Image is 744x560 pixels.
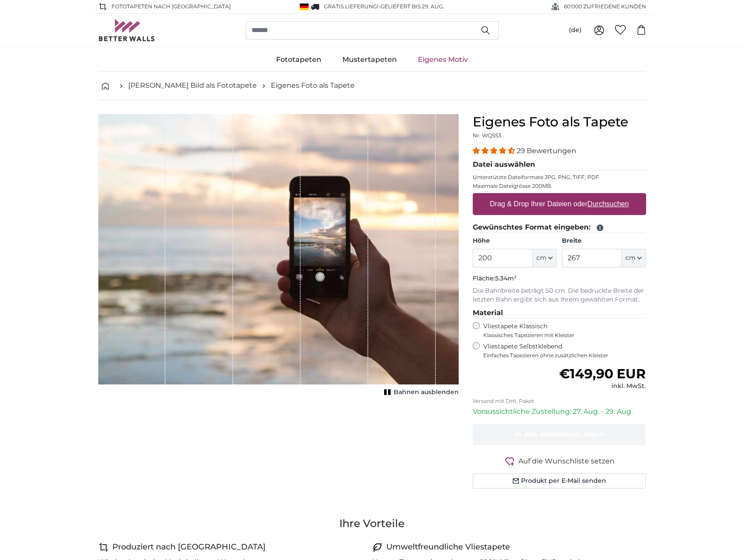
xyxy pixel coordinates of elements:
[495,274,517,282] span: 5.34m²
[473,174,646,181] p: Unterstützte Dateiformate JPG, PNG, TIFF, PDF.
[625,254,636,262] span: cm
[111,3,231,11] span: Fototapeten nach [GEOGRAPHIC_DATA]
[386,541,510,553] h4: Umweltfreundliche Vliestapete
[473,222,646,233] legend: Gewünschtes Format eingeben:
[473,114,646,130] h1: Eigenes Foto als Tapete
[473,308,646,319] legend: Material
[98,72,646,100] nav: breadcrumbs
[483,342,646,359] label: Vliestapete Selbstklebend
[266,48,332,71] a: Fototapeten
[473,159,646,170] legend: Datei auswählen
[473,274,646,283] p: Fläche:
[98,114,459,398] div: 1 of 1
[473,424,646,445] button: In den Warenkorb legen
[300,4,309,10] img: Deutschland
[98,19,155,41] img: Betterwalls
[536,254,546,262] span: cm
[324,3,378,10] span: GRATIS Lieferung!
[473,474,646,488] button: Produkt per E-Mail senden
[473,456,646,467] button: Auf die Wunschliste setzen
[562,237,646,245] label: Breite
[587,200,629,208] u: Durchsuchen
[473,183,646,190] p: Maximale Dateigrösse 200MB.
[473,147,517,155] span: 4.34 stars
[483,322,639,339] label: Vliestapete Klassisch
[128,80,257,91] a: [PERSON_NAME] Bild als Fototapete
[98,517,646,531] h3: Ihre Vorteile
[514,430,604,438] span: In den Warenkorb legen
[564,3,646,11] span: 60'000 ZUFRIEDENE KUNDEN
[517,147,576,155] span: 29 Bewertungen
[533,249,557,267] button: cm
[473,398,646,405] p: Versand mit DHL Paket
[518,456,615,467] span: Auf die Wunschliste setzen
[486,195,633,213] label: Drag & Drop Ihrer Dateien oder
[622,249,646,267] button: cm
[381,386,459,398] button: Bahnen ausblenden
[483,352,646,359] span: Einfaches Tapezieren ohne zusätzlichen Kleister
[112,541,266,553] h4: Produziert nach [GEOGRAPHIC_DATA]
[559,382,646,391] div: inkl. MwSt.
[473,237,557,245] label: Höhe
[473,406,646,417] p: Voraussichtliche Zustellung: 27. Aug. - 29. Aug.
[407,48,478,71] a: Eigenes Motiv
[473,132,501,139] span: Nr. WQ553
[483,332,639,339] span: Klassisches Tapezieren mit Kleister
[473,287,646,304] p: Die Bahnbreite beträgt 50 cm. Die bedruckte Breite der letzten Bahn ergibt sich aus Ihrem gewählt...
[559,366,646,382] span: €149,90 EUR
[271,80,355,91] a: Eigenes Foto als Tapete
[381,3,444,10] span: Geliefert bis 29. Aug.
[378,3,444,10] span: -
[394,388,459,397] span: Bahnen ausblenden
[562,22,589,38] button: (de)
[332,48,407,71] a: Mustertapeten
